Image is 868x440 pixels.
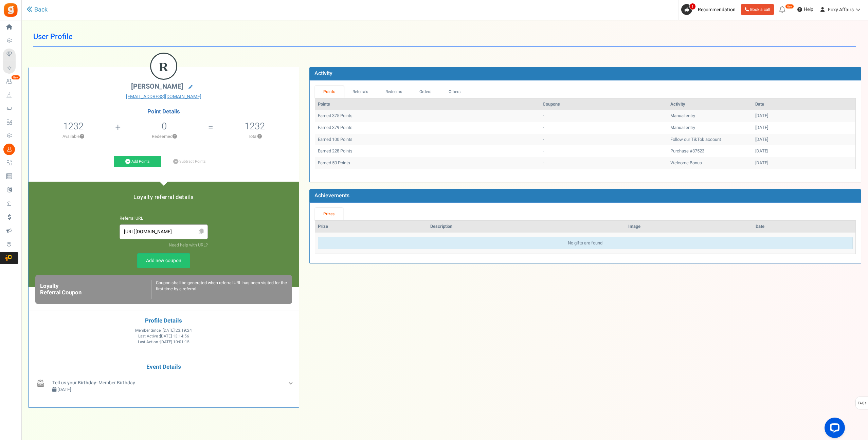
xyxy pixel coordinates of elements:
td: Welcome Bonus [668,157,753,169]
div: No gifts are found [318,237,853,250]
div: Coupon shall be generated when referral URL has been visited for the first time by a referral [151,280,287,299]
span: Last Active : [138,333,189,339]
td: Earned 100 Points [315,134,540,146]
th: Activity [668,98,753,110]
th: Points [315,98,540,110]
h4: Event Details [34,364,294,370]
div: [DATE] [755,125,853,131]
h1: User Profile [33,27,856,47]
td: Earned 379 Points [315,122,540,134]
em: New [785,4,794,9]
h4: Profile Details [34,318,294,324]
b: Tell us your Birthday [52,379,96,386]
a: Add new coupon [137,253,190,268]
a: Prizes [315,208,343,220]
td: - [540,122,668,134]
a: Subtract Points [166,156,213,167]
h5: Loyalty referral details [35,194,292,200]
a: Redeems [377,86,411,98]
th: Prize [315,221,428,233]
h6: Loyalty Referral Coupon [40,283,151,296]
span: [DATE] [57,386,71,393]
button: ? [257,134,262,139]
span: Foxy Affairs [828,6,854,13]
span: Member Since : [135,328,192,333]
td: Purchase #37523 [668,145,753,157]
em: New [11,75,20,80]
th: Description [428,221,626,233]
span: [DATE] 10:01:15 [160,339,189,345]
button: ? [173,134,177,139]
a: Need help with URL? [169,242,208,248]
td: - [540,157,668,169]
button: ? [80,134,84,139]
span: Manual entry [670,112,695,119]
td: - [540,110,668,122]
span: Click to Copy [196,226,207,238]
a: Referrals [344,86,377,98]
img: Gratisfaction [3,2,18,18]
a: Others [440,86,469,98]
p: Available [32,133,114,140]
span: - Member Birthday [52,379,135,386]
span: Last Action : [138,339,189,345]
span: [DATE] 13:14:56 [160,333,189,339]
span: FAQs [857,397,867,410]
a: Orders [411,86,440,98]
b: Activity [314,69,332,77]
div: [DATE] [755,160,853,166]
th: Coupons [540,98,668,110]
div: [DATE] [755,136,853,143]
p: Redeemed [121,133,207,140]
td: - [540,145,668,157]
span: [DATE] 23:19:24 [163,328,192,333]
td: Earned 50 Points [315,157,540,169]
a: 1 Recommendation [681,4,738,15]
td: Earned 228 Points [315,145,540,157]
span: 1 [689,3,696,10]
h6: Referral URL [120,216,208,221]
a: Book a call [741,4,774,15]
span: [PERSON_NAME] [131,81,183,91]
span: Manual entry [670,124,695,131]
div: [DATE] [755,148,853,154]
b: Achievements [314,191,349,200]
h4: Point Details [29,109,299,115]
h5: 1232 [245,121,265,131]
th: Date [753,221,855,233]
a: New [3,76,18,87]
a: Help [795,4,816,15]
a: [EMAIL_ADDRESS][DOMAIN_NAME] [34,93,294,100]
td: - [540,134,668,146]
th: Date [753,98,855,110]
figcaption: R [151,54,176,80]
span: Recommendation [698,6,736,13]
td: Earned 375 Points [315,110,540,122]
a: Points [315,86,344,98]
span: Help [802,6,813,13]
span: 1232 [63,120,84,133]
td: Follow our TikTok account [668,134,753,146]
p: Total [214,133,295,140]
h5: 0 [162,121,167,131]
div: [DATE] [755,113,853,119]
a: Add Points [114,156,161,167]
th: Image [626,221,753,233]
